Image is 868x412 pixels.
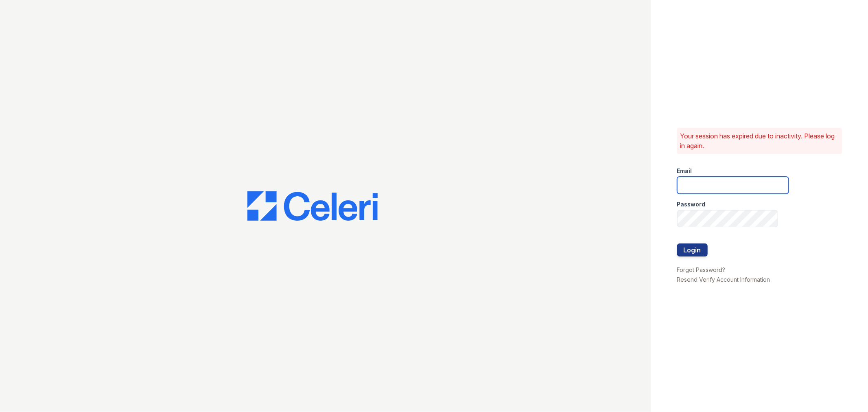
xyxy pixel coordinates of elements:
label: Email [677,167,692,175]
a: Forgot Password? [677,266,726,273]
label: Password [677,200,706,208]
button: Login [677,243,708,256]
img: CE_Logo_Blue-a8612792a0a2168367f1c8372b55b34899dd931a85d93a1a3d3e32e68fde9ad4.png [247,191,378,221]
a: Resend Verify Account Information [677,276,770,283]
p: Your session has expired due to inactivity. Please log in again. [680,131,839,151]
